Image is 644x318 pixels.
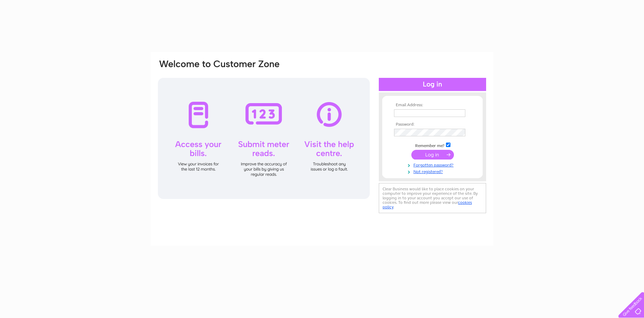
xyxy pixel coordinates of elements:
a: cookies policy [383,200,472,209]
th: Email Address: [392,103,473,108]
a: Not registered? [394,168,473,174]
td: Remember me? [392,142,473,148]
div: Clear Business would like to place cookies on your computer to improve your experience of the sit... [379,183,486,213]
input: Submit [411,150,454,160]
a: Forgotten password? [394,161,473,168]
th: Password: [392,122,473,127]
